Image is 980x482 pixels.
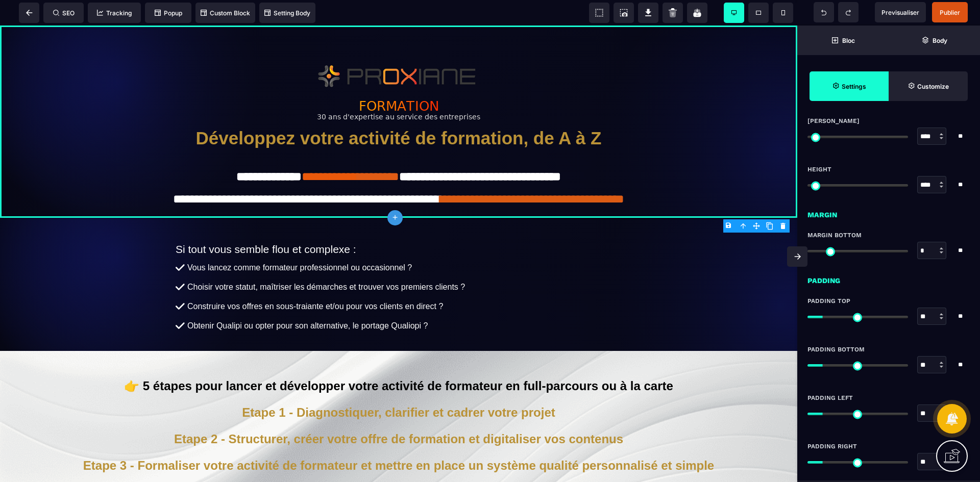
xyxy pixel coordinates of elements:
div: Obtenir Qualipi ou opter pour son alternative, le portage Qualiopi ? [187,296,618,305]
span: Screenshot [614,3,634,23]
span: Open Style Manager [889,71,968,101]
span: Padding Left [807,394,853,402]
div: Etape 3 - Formaliser votre activité de formateur et mettre en place un système qualité personnali... [8,433,790,447]
span: Settings [810,71,889,101]
div: Etape 1 - Diagnostiquer, clarifier et cadrer votre projet [8,380,790,394]
div: Etape 2 - Structurer, créer votre offre de formation et digitaliser vos contenus [8,407,790,421]
span: SEO [53,9,75,17]
strong: Bloc [842,37,855,44]
span: Publier [940,9,960,16]
span: Margin Bottom [807,231,862,239]
span: [PERSON_NAME] [807,117,860,125]
strong: Body [933,37,947,44]
strong: Customize [917,83,949,90]
span: Previsualiser [881,9,919,16]
span: Padding Top [807,297,850,305]
span: Height [807,165,831,173]
text: 👉 5 étapes pour lancer et développer votre activité de formateur en full-parcours ou à la carte [8,353,790,368]
div: Si tout vous semble flou et complexe : [176,218,620,230]
span: Padding Bottom [807,345,865,353]
span: Custom Block [201,9,250,17]
div: Choisir votre statut, maîtriser les démarches et trouver vos premiers clients ? [187,257,618,266]
span: Setting Body [264,9,310,17]
strong: Settings [842,83,866,90]
span: Popup [155,9,182,17]
img: 6f46f1d6225f8822a8130526fc4d717f_proxiane_logo_3cm_with_text_300dpi.png [308,28,489,97]
h1: Développez votre activité de formation, de A à Z [8,97,790,128]
span: Tracking [97,9,132,17]
div: Vous lancez comme formateur professionnel ou occasionnel ? [187,238,618,247]
div: Margin [797,204,980,221]
span: Padding Right [807,442,857,450]
span: View components [589,3,609,23]
span: Open Blocks [797,26,889,55]
span: Preview [875,2,926,22]
span: Open Layer Manager [889,26,980,55]
div: Padding [797,269,980,287]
